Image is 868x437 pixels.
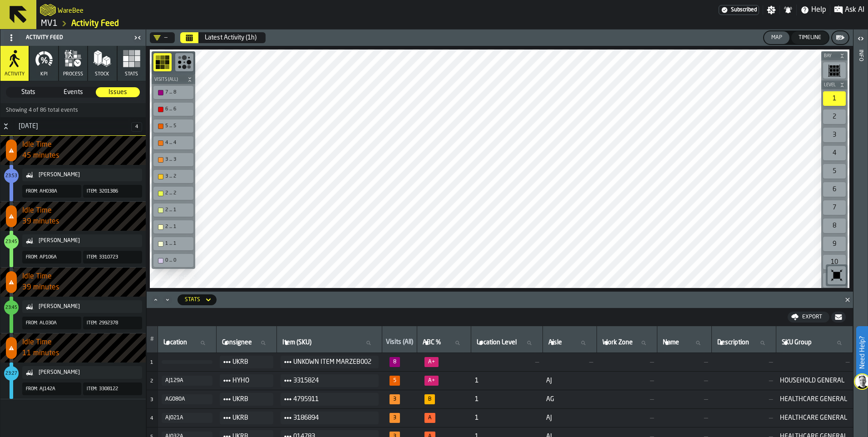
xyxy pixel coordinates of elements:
[150,336,154,343] span: #
[185,297,200,303] div: DropdownMenuValue-activity-metric
[823,200,846,215] div: 7
[663,339,679,346] span: label
[0,117,146,136] h3: title-section-5 August
[719,5,759,15] a: link-to-/wh/i/3ccf57d1-1e0c-4a81-a3bb-c2011c5f0d50/settings/billing
[390,413,400,423] span: 3
[83,254,97,261] div: Item:
[4,366,19,381] span: counterLabel
[10,165,13,201] span: LegendItem
[165,174,191,179] div: 3 ... 2
[821,80,848,89] button: button-
[390,394,400,404] span: 3
[799,314,826,320] div: Export
[797,5,830,15] label: button-toggle-Help
[600,396,653,403] span: —
[152,118,195,134] div: button-toolbar-undefined
[823,273,846,288] div: 11
[821,199,848,217] div: button-toolbar-undefined
[853,30,868,437] header: Info
[87,255,97,260] span: Item:
[205,34,256,41] div: Latest Activity (1h)
[155,239,192,248] div: 1 ... 1
[155,172,192,181] div: 3 ... 2
[823,91,846,106] div: 1
[22,386,38,392] div: From:
[281,337,378,349] input: label
[546,396,593,403] span: AG
[821,108,848,126] div: button-toolbar-undefined
[180,32,266,43] div: Select date range
[854,31,867,48] label: button-toggle-Open
[602,339,633,346] span: label
[26,255,38,260] span: From:
[152,168,195,185] div: button-toolbar-undefined
[22,366,142,379] button: button-JORDAN TURNER
[823,128,846,142] div: 3
[40,18,452,29] nav: Breadcrumb
[715,358,773,366] span: —
[150,360,153,365] span: 1
[661,337,707,349] input: label
[821,271,848,289] div: button-toolbar-undefined
[0,165,146,201] div: EventTitle
[165,396,209,402] div: AG080A
[83,386,97,392] div: Item:
[5,71,25,77] span: Activity
[823,109,846,124] div: 2
[232,357,266,367] span: UKRB
[823,237,846,251] div: 9
[6,271,17,293] span: counterLabel
[155,138,192,148] div: 4 ... 4
[22,254,38,261] div: From:
[83,188,97,195] div: Item:
[71,19,119,29] a: link-to-/wh/i/3ccf57d1-1e0c-4a81-a3bb-c2011c5f0d50/feed/73cab103-6868-49ec-bffd-6fcfeea5e8ba
[96,87,140,97] div: thumb
[661,358,708,366] span: —
[177,55,192,70] svg: Show Congestion
[26,321,38,326] span: From:
[10,363,13,399] span: LegendItem
[155,256,192,265] div: 0 ... 0
[823,218,846,233] div: 8
[155,205,192,215] div: 2 ... 1
[22,139,146,150] span: Idle Time
[390,357,400,367] span: 8
[165,123,191,129] div: 5 ... 5
[821,162,848,180] div: button-toolbar-undefined
[39,320,57,326] span: AL030A
[717,339,749,346] span: label
[162,394,212,404] button: button-AG080A
[39,189,57,194] span: AH038A
[22,366,142,379] div: Item
[52,88,95,97] span: Events
[152,84,195,101] div: button-toolbar-undefined
[10,202,13,231] span: LegendItem
[232,412,266,423] span: UKRB
[163,339,187,346] span: label
[58,5,84,15] h2: Sub Title
[10,136,13,165] span: LegendItem
[150,295,161,304] button: Maximize
[821,89,848,108] div: button-toolbar-undefined
[199,29,262,47] button: Select date range
[39,238,138,244] div: [PERSON_NAME]
[795,35,825,41] div: Timeline
[26,189,38,194] span: From:
[63,71,83,77] span: process
[845,5,864,15] span: Ask AI
[293,394,371,405] span: 4795911
[293,412,371,423] span: 3186894
[152,252,195,269] div: button-toolbar-undefined
[0,363,146,399] div: EventTitle
[95,71,109,77] span: Stock
[39,303,138,310] div: [PERSON_NAME]
[155,155,192,164] div: 3 ... 3
[99,320,118,326] span: 2992378
[546,377,593,384] span: AJ
[780,5,796,15] label: button-toggle-Notifications
[791,31,829,44] button: button-Timeline
[22,348,146,359] span: 11 minutes
[780,337,849,349] input: label
[13,123,131,130] div: [DATE]
[822,83,838,88] span: Level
